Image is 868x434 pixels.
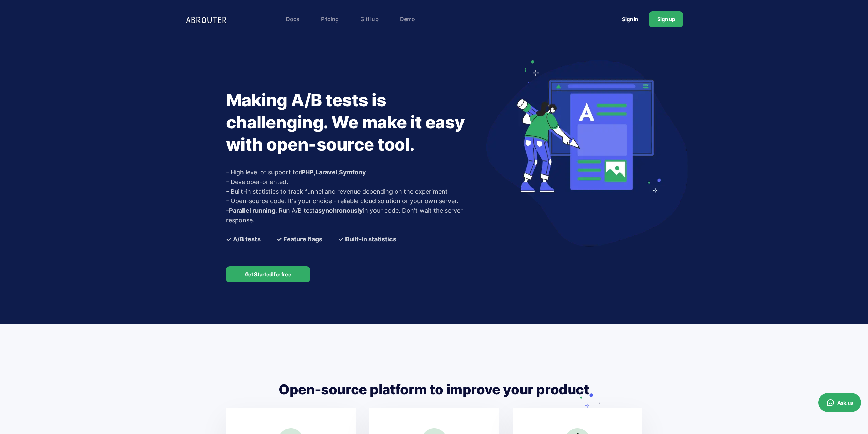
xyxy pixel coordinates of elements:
[282,12,303,26] a: Docs
[226,266,310,282] a: Get Started for free
[315,207,363,214] b: asynchronously
[226,177,482,187] p: - Developer-oriented.
[226,187,482,196] p: - Built-in statistics to track funnel and revenue depending on the experiment
[357,12,382,26] a: GitHub
[818,393,861,412] button: Ask us
[226,206,482,225] p: - . Run A/B test in your code. Don't wait the server response.
[614,13,646,26] a: Sign in
[315,169,337,176] a: Laravel
[185,12,230,26] img: Logo
[229,207,275,214] b: Parallel running
[397,12,418,26] a: Demo
[301,169,314,176] a: PHP
[226,235,261,244] b: ✓ A/B tests
[649,11,683,27] a: Sign up
[338,235,396,244] b: ✓ Built-in statistics
[318,12,342,26] a: Pricing
[226,89,482,156] h1: Making A/B tests is challenging. We make it easy with open-source tool.
[226,168,482,177] p: - High level of support for , ,
[226,381,642,398] h2: Open-source platform to improve your product
[226,196,482,206] p: - Open-source code. It's your choice - reliable cloud solution or your own server.
[277,235,322,244] b: ✓ Feature flags
[339,169,366,176] a: Symfony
